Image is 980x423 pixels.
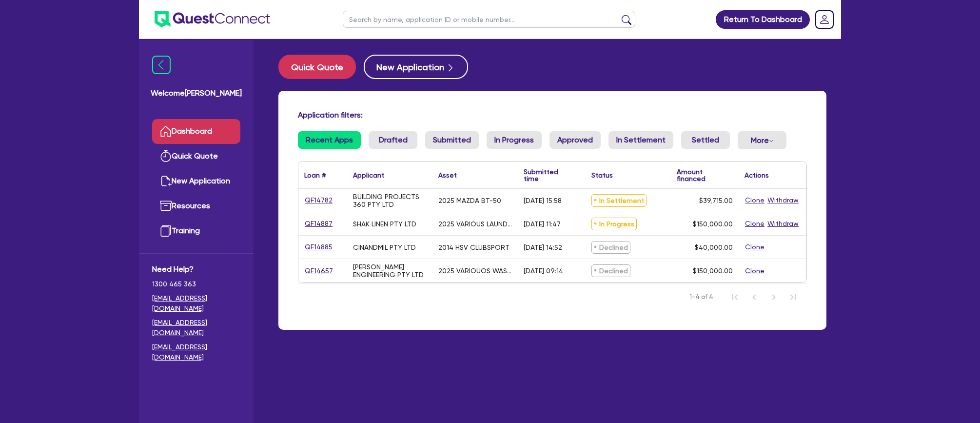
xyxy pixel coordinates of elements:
div: [DATE] 14:52 [524,243,562,251]
img: resources [160,200,172,212]
a: Approved [549,131,601,149]
a: QF14782 [304,195,333,206]
button: Last Page [784,287,803,307]
div: 2025 VARIOUS LAUNDRY EQUIPMENT TBA [438,220,512,228]
span: 1300 465 363 [152,279,240,289]
div: CINANDMIL PTY LTD [353,243,416,251]
span: Need Help? [152,263,240,275]
button: Withdraw [767,218,799,229]
a: Quick Quote [278,55,364,79]
a: Drafted [369,131,417,149]
div: Loan # [304,172,326,179]
a: New Application [152,169,240,194]
a: QF14887 [304,218,333,229]
button: Quick Quote [278,55,356,79]
input: Search by name, application ID or mobile number... [343,11,635,28]
a: Dropdown toggle [812,7,837,32]
span: Declined [591,264,630,277]
a: [EMAIL_ADDRESS][DOMAIN_NAME] [152,318,240,338]
div: [DATE] 11:47 [524,220,561,228]
button: Clone [745,195,765,206]
button: Clone [745,265,765,277]
img: new-application [160,175,172,187]
a: QF14885 [304,242,333,253]
button: Clone [745,218,765,229]
div: Actions [745,172,769,179]
a: In Progress [487,131,542,149]
div: [DATE] 09:14 [524,267,563,275]
div: [PERSON_NAME] ENGINEERING PTY LTD [353,263,427,279]
span: 1-4 of 4 [689,292,713,302]
button: Clone [745,242,765,253]
a: Recent Apps [298,131,361,149]
span: $39,715.00 [699,197,733,204]
div: Status [591,172,613,179]
img: icon-menu-close [152,56,171,74]
img: quest-connect-logo-blue [155,11,270,27]
a: QF14657 [304,265,333,277]
button: Next Page [764,287,784,307]
span: Welcome [PERSON_NAME] [151,87,242,99]
div: 2014 HSV CLUBSPORT [438,243,510,251]
div: [DATE] 15:58 [524,197,562,204]
span: In Settlement [591,194,647,207]
a: Submitted [425,131,479,149]
div: Applicant [353,172,384,179]
a: [EMAIL_ADDRESS][DOMAIN_NAME] [152,293,240,314]
span: Declined [591,241,630,254]
span: $40,000.00 [695,243,733,251]
span: In Progress [591,218,637,230]
button: Withdraw [767,195,799,206]
a: Training [152,219,240,243]
div: Asset [438,172,457,179]
a: [EMAIL_ADDRESS][DOMAIN_NAME] [152,342,240,363]
img: training [160,225,172,237]
div: 2025 VARIOUOS WASHING MACHINES [438,267,512,275]
img: quick-quote [160,150,172,162]
a: Resources [152,194,240,219]
a: Settled [681,131,730,149]
div: SHAK LINEN PTY LTD [353,220,416,228]
span: $150,000.00 [693,267,733,275]
div: Amount financed [677,168,733,182]
button: First Page [725,287,745,307]
a: In Settlement [608,131,673,149]
a: Return To Dashboard [716,10,810,29]
div: BUILDING PROJECTS 360 PTY LTD [353,193,427,208]
div: 2025 MAZDA BT-50 [438,197,501,204]
span: $150,000.00 [693,220,733,228]
button: New Application [364,55,468,79]
div: Submitted time [524,168,571,182]
a: Dashboard [152,119,240,144]
a: Quick Quote [152,144,240,169]
button: Dropdown toggle [738,131,786,149]
h4: Application filters: [298,110,807,120]
button: Previous Page [745,287,764,307]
